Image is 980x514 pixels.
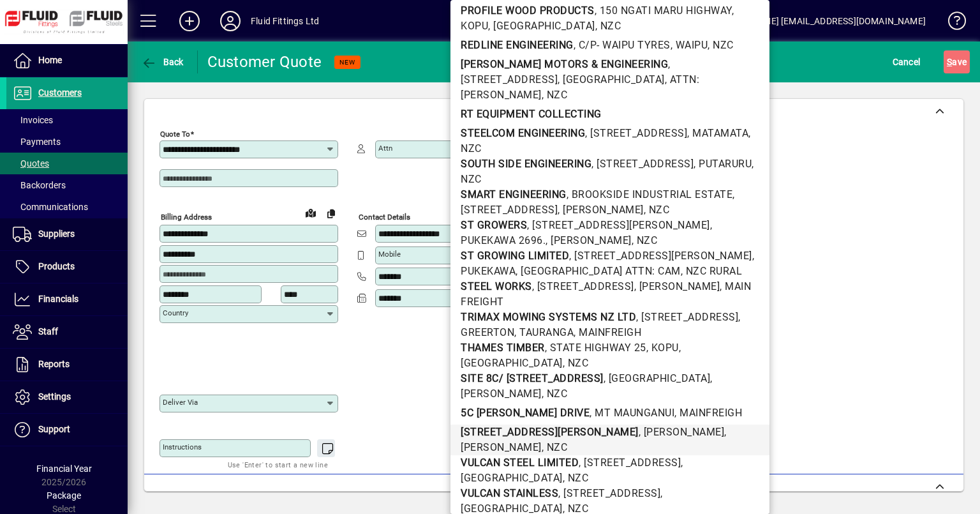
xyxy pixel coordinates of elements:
[646,342,678,354] span: , KOPU
[461,342,545,354] b: THAMES TIMBER
[461,188,735,216] span: , [STREET_ADDRESS]
[531,280,634,292] span: , [STREET_ADDRESS]
[461,342,681,369] span: , [GEOGRAPHIC_DATA]
[461,407,590,419] b: 5C [PERSON_NAME] DRIVE
[595,20,621,32] span: , NZC
[603,372,710,384] span: , [GEOGRAPHIC_DATA]
[590,407,674,419] span: , MT MAUNGANUI
[636,311,738,323] span: , [STREET_ADDRESS]
[461,311,741,338] span: , GREERTON
[574,326,641,338] span: , MAINFREIGH
[558,204,644,216] span: , [PERSON_NAME]
[680,265,742,277] span: , NZC RURAL
[488,20,595,32] span: , [GEOGRAPHIC_DATA]
[544,342,646,354] span: , STATE HIGHWAY 25
[591,158,694,170] span: , [STREET_ADDRESS]
[461,280,751,308] span: , MAIN FREIGHT
[461,158,754,185] span: , NZC
[461,280,532,292] b: STEEL WORKS
[687,127,748,139] span: , MATAMATA
[634,280,720,292] span: , [PERSON_NAME]
[566,188,732,200] span: , BROOKSIDE INDUSTRIAL ESTATE
[674,407,742,419] span: , MAINFREIGH
[514,326,574,338] span: , TAURANGA
[541,388,567,400] span: , NZC
[461,457,579,469] b: VULCAN STEEL LIMITED
[562,357,588,369] span: , NZC
[558,487,660,499] span: , [STREET_ADDRESS]
[461,372,713,400] span: , [PERSON_NAME]
[461,73,699,101] span: , ATTN: [PERSON_NAME]
[461,311,636,323] b: TRIMAX MOWING SYSTEMS NZ LTD
[461,219,527,231] b: ST GROWERS
[541,89,567,101] span: , NZC
[694,158,752,170] span: , PUTARURU
[708,39,734,51] span: , NZC
[461,58,671,86] span: , [STREET_ADDRESS]
[558,73,665,86] span: , [GEOGRAPHIC_DATA]
[569,250,752,262] span: , [STREET_ADDRESS][PERSON_NAME]
[585,127,687,139] span: , [STREET_ADDRESS]
[461,108,602,120] b: RT EQUIPMENT COLLECTING
[461,127,751,155] span: , NZC
[579,457,681,469] span: , [STREET_ADDRESS]
[461,250,569,262] b: ST GROWING LIMITED
[461,426,727,453] span: , [PERSON_NAME]
[516,265,681,277] span: , [GEOGRAPHIC_DATA] ATTN: CAM
[461,39,574,51] b: REDLINE ENGINEERING
[461,372,604,384] b: SITE 8C/ [STREET_ADDRESS]
[461,250,754,277] span: , PUKEKAWA
[461,4,734,32] span: , KOPU
[461,487,558,499] b: VULCAN STAINLESS
[461,127,585,139] b: STEELCOM ENGINEERING
[461,4,595,17] b: PROFILE WOOD PRODUCTS
[631,234,657,246] span: , NZC
[594,4,731,17] span: , 150 NGATI MARU HIGHWAY
[638,426,724,438] span: , [PERSON_NAME]
[461,58,668,70] b: [PERSON_NAME] MOTORS & ENGINEERING
[461,426,639,438] b: [STREET_ADDRESS][PERSON_NAME]
[461,158,591,170] b: SOUTH SIDE ENGINEERING
[546,234,632,246] span: , [PERSON_NAME]
[573,39,670,51] span: , C/P- WAIPU TYRES
[461,219,712,246] span: , PUKEKAWA 2696.
[461,457,683,484] span: , [GEOGRAPHIC_DATA]
[670,39,708,51] span: , WAIPU
[527,219,710,231] span: , [STREET_ADDRESS][PERSON_NAME]
[541,441,567,453] span: , NZC
[643,204,669,216] span: , NZC
[461,188,567,200] b: SMART ENGINEERING
[562,472,588,484] span: , NZC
